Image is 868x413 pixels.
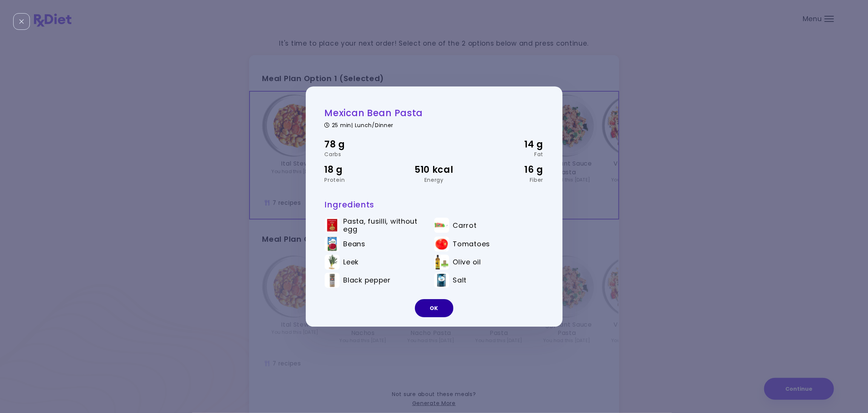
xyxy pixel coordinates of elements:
span: Carrot [453,221,477,230]
span: Leek [344,258,359,266]
div: 25 min | Lunch/Dinner [325,121,544,128]
div: Protein [325,177,398,183]
div: Fat [470,152,543,157]
span: Beans [344,240,366,248]
h3: Ingredients [325,200,544,210]
div: 510 kcal [398,163,470,177]
h2: Mexican Bean Pasta [325,107,544,119]
span: Salt [453,276,467,284]
div: Close [13,13,30,30]
div: 78 g [325,137,398,152]
div: Energy [398,177,470,183]
div: 14 g [470,137,543,152]
div: 18 g [325,163,398,177]
span: Black pepper [344,276,391,284]
span: Olive oil [453,258,481,266]
div: Fiber [470,177,543,183]
div: Carbs [325,152,398,157]
span: Tomatoes [453,240,490,248]
div: 16 g [470,163,543,177]
button: OK [415,299,453,317]
span: Pasta, fusilli, without egg [344,217,423,233]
